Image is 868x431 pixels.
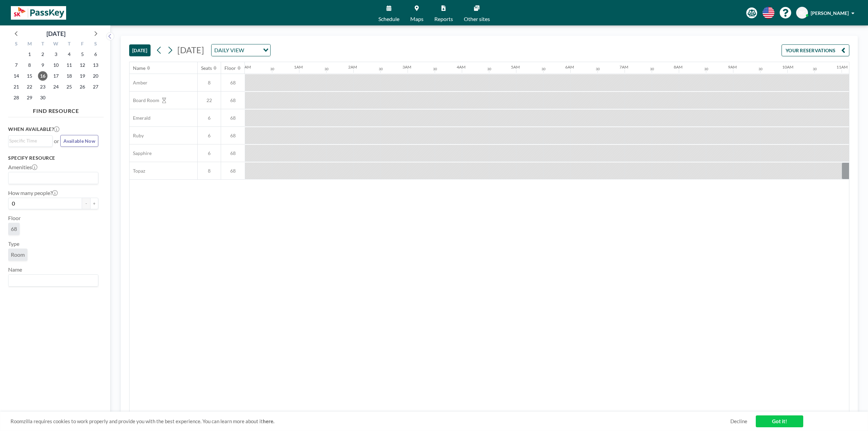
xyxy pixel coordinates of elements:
a: here. [263,418,274,424]
span: Topaz [130,168,145,174]
div: 30 [487,67,491,71]
span: 8 [198,80,221,86]
span: Monday, September 22, 2025 [25,82,34,92]
span: Emerald [130,115,151,121]
span: Tuesday, September 9, 2025 [38,60,47,70]
span: 6 [198,150,221,156]
div: 10AM [782,64,793,70]
div: 2AM [348,64,357,70]
button: YOUR RESERVATIONS [782,44,849,56]
span: Board Room [130,97,159,103]
div: 30 [596,67,600,71]
div: 30 [813,67,817,71]
div: Seats [201,65,212,71]
div: 30 [270,67,274,71]
img: organization-logo [11,6,66,20]
label: Floor [8,215,21,221]
span: Thursday, September 18, 2025 [64,71,74,81]
div: M [23,40,36,49]
span: or [54,138,59,144]
div: F [76,40,89,49]
div: 30 [379,67,383,71]
a: Got it! [756,415,803,427]
span: Other sites [464,16,490,22]
h4: FIND RESOURCE [8,105,104,114]
span: Tuesday, September 23, 2025 [38,82,47,92]
div: S [89,40,102,49]
span: 22 [198,97,221,103]
button: Available Now [60,135,98,147]
a: Decline [730,418,747,425]
button: + [90,198,98,209]
span: Room [11,251,25,258]
div: 30 [704,67,708,71]
div: Search for option [212,44,270,56]
div: 11AM [836,64,848,70]
label: How many people? [8,190,58,196]
span: Ruby [130,133,144,139]
span: 68 [221,115,245,121]
span: Maps [410,16,423,22]
span: 6 [198,115,221,121]
span: [PERSON_NAME] [811,10,849,16]
div: S [10,40,23,49]
span: Tuesday, September 16, 2025 [38,71,47,81]
div: 9AM [728,64,737,70]
input: Search for option [9,174,94,182]
div: 30 [758,67,763,71]
label: Amenities [8,164,37,171]
div: 6AM [565,64,574,70]
div: 3AM [402,64,411,70]
div: Name [133,65,145,71]
span: Wednesday, September 24, 2025 [51,82,61,92]
div: T [36,40,50,49]
span: Monday, September 8, 2025 [25,60,34,70]
span: Saturday, September 20, 2025 [91,71,100,81]
button: - [82,198,90,209]
div: 4AM [457,64,466,70]
div: 7AM [619,64,628,70]
span: Sunday, September 7, 2025 [12,60,21,70]
div: W [50,40,63,49]
span: [DATE] [177,45,204,55]
span: Schedule [378,16,399,22]
span: Thursday, September 25, 2025 [64,82,74,92]
span: Friday, September 26, 2025 [78,82,87,92]
input: Search for option [9,276,94,285]
span: Sunday, September 21, 2025 [12,82,21,92]
span: Thursday, September 11, 2025 [64,60,74,70]
div: 12AM [240,64,251,70]
span: RC [799,10,805,16]
span: 68 [221,80,245,86]
span: 68 [11,226,17,232]
span: Tuesday, September 2, 2025 [38,50,47,59]
span: Roomzilla requires cookies to work properly and provide you with the best experience. You can lea... [11,418,730,425]
div: [DATE] [46,29,65,38]
span: DAILY VIEW [213,46,245,55]
input: Search for option [246,46,259,55]
span: Monday, September 29, 2025 [25,93,34,102]
span: Saturday, September 13, 2025 [91,60,100,70]
span: 8 [198,168,221,174]
span: Wednesday, September 10, 2025 [51,60,61,70]
div: Search for option [8,275,98,286]
span: 68 [221,133,245,139]
h3: Specify resource [8,155,98,161]
div: 30 [324,67,329,71]
span: 68 [221,168,245,174]
span: Sunday, September 14, 2025 [12,71,21,81]
span: 6 [198,133,221,139]
span: Friday, September 19, 2025 [78,71,87,81]
span: 68 [221,97,245,103]
label: Type [8,240,19,247]
div: 30 [541,67,546,71]
span: Amber [130,80,147,86]
span: Available Now [63,138,95,144]
div: 30 [650,67,654,71]
span: Friday, September 12, 2025 [78,60,87,70]
label: Name [8,266,22,273]
button: [DATE] [129,44,151,56]
div: 1AM [294,64,303,70]
span: Sunday, September 28, 2025 [12,93,21,102]
span: Sapphire [130,150,152,156]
